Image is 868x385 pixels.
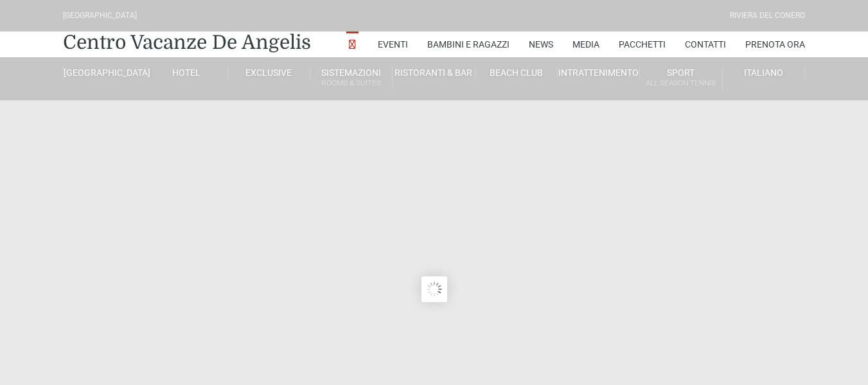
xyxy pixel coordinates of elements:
a: Contatti [685,31,726,57]
a: Exclusive [228,67,310,78]
div: Riviera Del Conero [730,10,805,22]
a: Eventi [378,31,408,57]
a: Hotel [145,67,227,78]
a: Prenota Ora [745,31,805,57]
a: Centro Vacanze De Angelis [63,30,311,55]
a: Intrattenimento [558,67,640,78]
small: All Season Tennis [640,77,722,89]
a: Ristoranti & Bar [393,67,475,78]
small: Rooms & Suites [310,77,392,89]
a: SportAll Season Tennis [640,67,722,91]
a: SistemazioniRooms & Suites [310,67,393,91]
a: [GEOGRAPHIC_DATA] [63,67,145,78]
span: Italiano [744,67,783,78]
a: News [529,31,553,57]
a: Media [572,31,599,57]
div: [GEOGRAPHIC_DATA] [63,10,137,22]
a: Italiano [723,67,805,78]
a: Pacchetti [619,31,666,57]
a: Bambini e Ragazzi [427,31,509,57]
a: Beach Club [475,67,558,78]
